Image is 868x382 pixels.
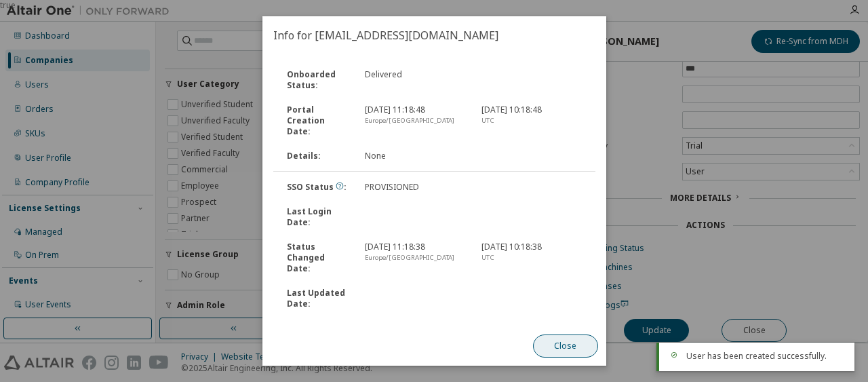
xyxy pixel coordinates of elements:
div: Europe/[GEOGRAPHIC_DATA] [364,252,465,263]
div: [DATE] 11:18:48 [356,104,473,137]
div: [DATE] 11:18:38 [356,242,473,274]
div: UTC [481,252,581,263]
div: [DATE] 10:18:48 [473,104,589,137]
div: User has been created successfully. [686,351,844,362]
button: Close [532,335,597,358]
div: Delivered [356,69,473,91]
div: Europe/[GEOGRAPHIC_DATA] [364,115,465,126]
div: Last Login Date : [279,206,357,228]
div: Last Updated Date : [279,288,357,309]
div: Status Changed Date : [279,242,357,274]
h2: Info for [EMAIL_ADDRESS][DOMAIN_NAME] [262,16,606,54]
div: UTC [481,115,581,126]
div: None [356,151,473,161]
div: SSO Status : [279,182,357,193]
div: PROVISIONED [356,182,473,193]
div: [DATE] 10:18:38 [473,242,589,274]
div: Details : [279,151,357,161]
div: Onboarded Status : [279,69,357,91]
div: Portal Creation Date : [279,104,357,137]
